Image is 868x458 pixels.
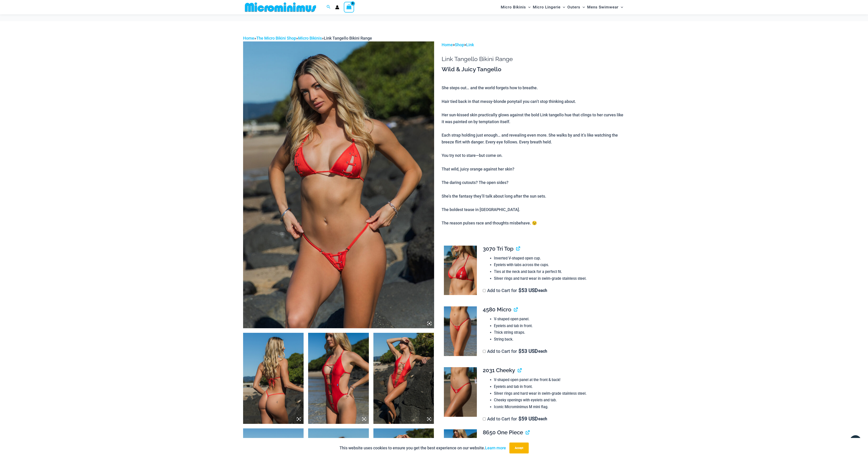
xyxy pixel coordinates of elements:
[494,397,621,404] li: Cheeky openings with eyelets and tab.
[483,417,486,420] input: Add to Cart for$59 USD each
[494,329,621,336] li: Thick string straps.
[580,1,585,13] span: Menu Toggle
[373,333,434,424] img: Link Tangello 8650 One Piece Monokini
[344,2,354,12] a: View Shopping Cart, empty
[483,429,523,436] span: 8650 One Piece
[538,288,547,293] span: each
[308,333,369,424] img: Link Tangello 8650 One Piece Monokini
[494,316,621,323] li: V-shaped open panel.
[494,275,621,282] li: Silver rings and hard wear in swim-grade stainless steel.
[444,246,477,295] img: Link Tangello 3070 Tri Top
[532,1,566,13] a: Micro LingerieMenu ToggleMenu Toggle
[466,42,474,47] a: Link
[483,367,515,374] span: 2031 Cheeky
[483,350,486,353] input: Add to Cart for$53 USD each
[518,349,538,354] span: 53 USD
[533,1,561,13] span: Micro Lingerie
[494,336,621,343] li: String back.
[455,42,464,47] a: Shop
[538,417,547,421] span: each
[518,288,538,293] span: 53 USD
[483,349,547,354] label: Add to Cart for
[243,36,372,41] span: » » »
[243,41,434,328] img: Link Tangello 3070 Tri Top 4580 Micro
[243,36,254,41] a: Home
[494,377,621,383] li: V-shaped open panel at the front & back!
[499,1,625,14] nav: Site Navigation
[509,443,529,453] button: Accept
[518,288,521,293] span: $
[494,323,621,329] li: Eyelets and tab in front.
[567,1,580,13] span: Outers
[442,66,625,73] h3: Wild & Juicy Tangello
[494,255,621,262] li: Inverted V-shaped open cup.
[518,348,521,354] span: $
[324,36,372,41] span: Link Tangello Bikini Range
[444,367,477,417] img: Link Tangello 2031 Cheeky
[483,306,511,313] span: 4580 Micro
[526,1,531,13] span: Menu Toggle
[256,36,296,41] a: The Micro Bikini Shop
[538,349,547,354] span: each
[483,289,486,292] input: Add to Cart for$53 USD each
[500,1,532,13] a: Micro BikinisMenu ToggleMenu Toggle
[483,245,513,252] span: 3070 Tri Top
[442,42,453,47] a: Home
[442,41,625,48] p: > >
[442,56,625,63] h1: Link Tangello Bikini Range
[298,36,322,41] a: Micro Bikinis
[561,1,565,13] span: Menu Toggle
[327,4,331,10] a: Search icon link
[483,288,547,293] label: Add to Cart for
[619,1,623,13] span: Menu Toggle
[243,333,304,424] img: Link Tangello 8650 One Piece Monokini
[483,416,547,422] label: Add to Cart for
[494,404,621,410] li: Iconic Microminimus M mini flag.
[494,383,621,390] li: Eyelets and tab in front.
[340,445,506,451] p: This website uses cookies to ensure you get the best experience on our website.
[485,445,506,450] a: Learn more
[494,262,621,268] li: Eyelets with tabs across the cups.
[518,416,521,422] span: $
[566,1,586,13] a: OutersMenu ToggleMenu Toggle
[444,306,477,356] img: Link Tangello 4580 Micro
[442,84,625,226] p: She steps out… and the world forgets how to breathe. Hair tied back in that messy-blonde ponytail...
[586,1,624,13] a: Mens SwimwearMenu ToggleMenu Toggle
[587,1,619,13] span: Mens Swimwear
[243,2,318,12] img: MM SHOP LOGO FLAT
[501,1,526,13] span: Micro Bikinis
[494,268,621,275] li: Ties at the neck and back for a perfect fit.
[518,417,538,421] span: 59 USD
[335,5,339,9] a: Account icon link
[494,390,621,397] li: Silver rings and hard wear in swim-grade stainless steel.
